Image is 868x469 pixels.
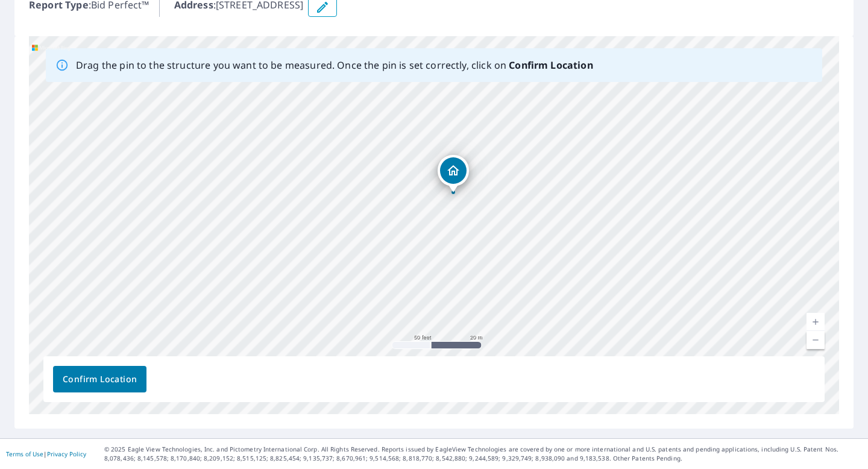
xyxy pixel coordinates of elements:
a: Current Level 19, Zoom In [807,313,825,331]
a: Current Level 19, Zoom Out [807,331,825,349]
a: Terms of Use [6,450,43,458]
p: Drag the pin to the structure you want to be measured. Once the pin is set correctly, click on [76,58,593,72]
p: | [6,450,86,458]
b: Confirm Location [509,58,593,72]
a: Privacy Policy [47,450,86,458]
div: Dropped pin, building 1, Residential property, 2549 Brownwood Ct Poplar Bluff, MO 63901 [438,155,469,192]
p: © 2025 Eagle View Technologies, Inc. and Pictometry International Corp. All Rights Reserved. Repo... [104,445,862,463]
span: Confirm Location [63,372,137,387]
button: Confirm Location [53,366,146,392]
